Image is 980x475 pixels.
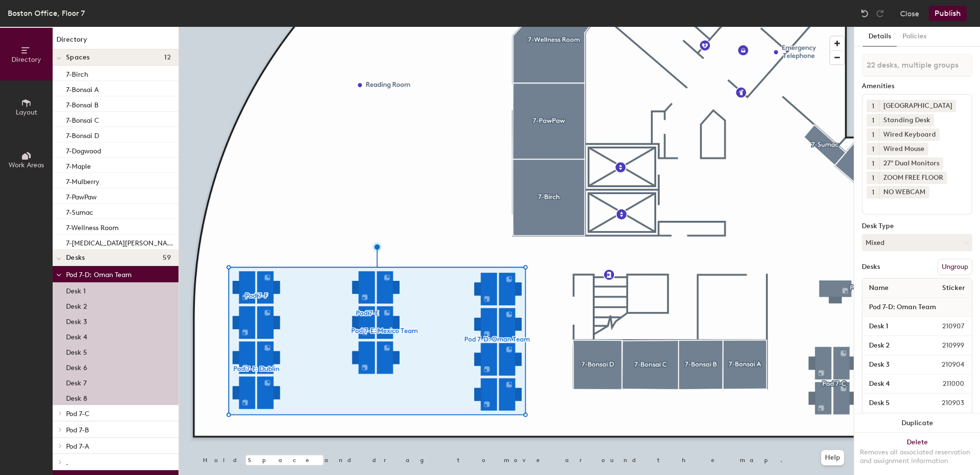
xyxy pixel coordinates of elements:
p: 7-Mulberry [66,175,100,186]
span: Pod 7-C [66,410,89,418]
input: Unnamed desk [864,377,920,391]
div: ZOOM FREE FLOOR [879,172,947,184]
div: Desk Type [862,222,972,230]
span: 1 [872,173,874,183]
span: Pod 7-D: Oman Team [66,271,132,279]
p: 7-Dogwood [66,144,101,155]
span: Desks [66,254,85,262]
p: 7-Sumac [66,206,93,217]
span: Layout [16,108,37,116]
img: Undo [860,9,869,18]
span: 210903 [919,398,970,408]
input: Unnamed desk [864,339,919,352]
p: 7-Bonsai B [66,98,99,109]
p: Desk 6 [66,361,87,372]
button: Close [900,6,919,21]
button: Ungroup [937,259,972,275]
span: 1 [872,130,874,140]
p: Desk 1 [66,284,86,295]
p: Desk 2 [66,300,87,311]
span: Sticker [937,279,970,297]
div: NO WEBCAM [879,186,929,198]
button: Details [863,27,897,46]
button: 1 [867,157,879,170]
button: Policies [897,27,932,46]
div: Amenities [862,82,972,90]
span: Pod 7-B [66,426,89,434]
span: 211000 [920,379,970,389]
button: 1 [867,186,879,198]
span: Work Areas [9,161,44,169]
p: Desk 8 [66,392,87,403]
button: 1 [867,128,879,141]
p: 7-[MEDICAL_DATA][PERSON_NAME] [66,236,177,247]
div: Desks [862,263,880,271]
p: 7-PawPaw [66,190,97,201]
span: 210904 [919,359,970,370]
button: Duplicate [854,414,980,433]
span: 210907 [919,321,970,332]
span: Spaces [66,54,90,61]
p: Desk 3 [66,315,87,326]
button: 1 [867,100,879,112]
input: Unnamed desk [864,396,919,410]
img: Redo [875,9,885,18]
div: 27" Dual Monitors [879,157,943,170]
div: [GEOGRAPHIC_DATA] [879,100,956,112]
button: Publish [929,6,967,21]
button: 1 [867,114,879,127]
input: Unnamed desk [864,358,919,371]
button: DeleteRemoves all associated reservation and assignment information [854,433,980,475]
h1: Directory [53,35,178,49]
button: Help [821,450,844,465]
div: Boston Office, Floor 7 [8,7,85,19]
span: 1 [872,159,874,169]
div: Wired Mouse [879,143,928,155]
span: Pod 7-A [66,442,89,451]
p: 7-Wellness Room [66,221,119,232]
span: Directory [11,56,41,64]
div: Standing Desk [879,114,934,127]
div: Removes all associated reservation and assignment information [860,448,974,465]
span: 12 [164,54,171,61]
button: Mixed [862,234,972,251]
span: 210999 [919,340,970,351]
span: Pod 7-D: Oman Team [864,299,941,316]
div: Wired Keyboard [879,128,940,141]
p: 7-Bonsai D [66,129,99,140]
span: 1 [872,187,874,197]
input: Unnamed desk [864,320,919,333]
p: Desk 7 [66,376,87,387]
span: Name [864,279,893,297]
p: 7-Bonsai C [66,114,99,125]
span: 59 [163,254,171,262]
p: 7-Birch [66,68,88,79]
p: 7-Bonsai A [66,83,99,94]
span: . [66,459,68,467]
button: 1 [867,143,879,155]
span: 1 [872,101,874,111]
p: 7-Maple [66,160,91,171]
span: 1 [872,116,874,126]
p: Desk 4 [66,330,87,341]
p: Desk 5 [66,346,87,357]
span: 1 [872,144,874,154]
button: 1 [867,172,879,184]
